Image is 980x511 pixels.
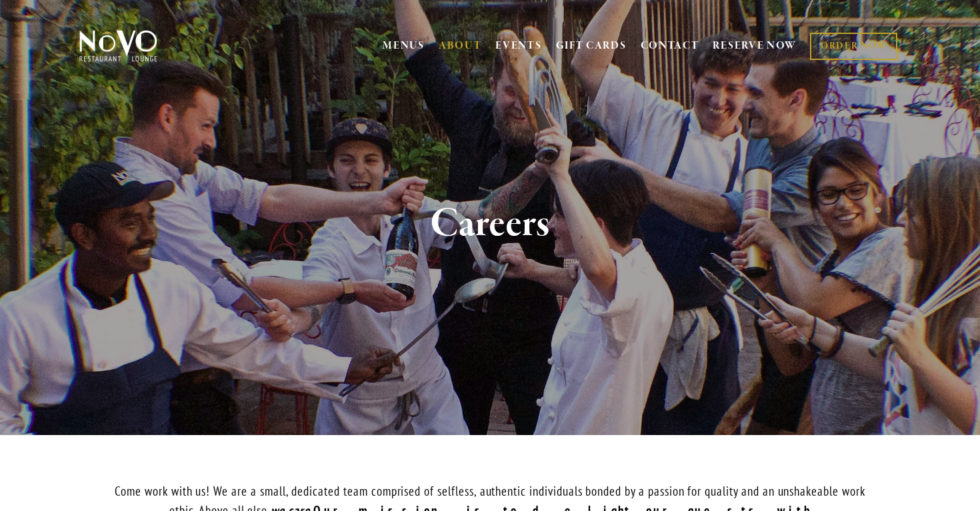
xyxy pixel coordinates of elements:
strong: Careers [430,199,550,249]
a: ORDER NOW [810,33,897,60]
a: MENUS [383,39,425,53]
a: RESERVE NOW [713,33,797,59]
img: Novo Restaurant &amp; Lounge [77,29,160,63]
a: GIFT CARDS [556,33,627,59]
a: CONTACT [641,33,699,59]
a: ABOUT [439,39,482,53]
a: EVENTS [495,39,541,53]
